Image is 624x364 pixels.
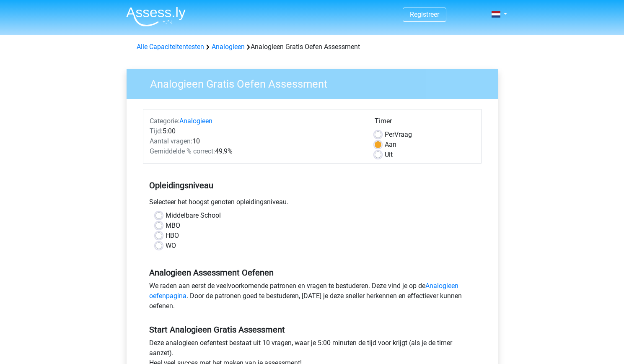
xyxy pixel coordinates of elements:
label: Aan [385,140,396,150]
span: Aantal vragen: [150,137,192,145]
label: Uit [385,150,393,160]
label: Vraag [385,130,412,140]
span: Gemiddelde % correct: [150,147,215,155]
div: 5:00 [143,126,368,136]
span: Tijd: [150,127,163,135]
span: Categorie: [150,117,179,125]
img: Assessly [126,7,186,26]
a: Analogieen [179,117,212,125]
h5: Analogieen Assessment Oefenen [149,268,475,278]
div: Analogieen Gratis Oefen Assessment [133,42,491,52]
label: MBO [166,221,180,231]
h5: Start Analogieen Gratis Assessment [149,325,475,335]
a: Analogieen [212,43,245,51]
a: Alle Capaciteitentesten [137,43,204,51]
div: 49,9% [143,146,368,156]
label: WO [166,241,176,251]
label: HBO [166,231,179,241]
h3: Analogieen Gratis Oefen Assessment [140,74,492,91]
label: Middelbare School [166,211,221,221]
div: Selecteer het hoogst genoten opleidingsniveau. [143,197,482,211]
span: Per [385,130,394,138]
div: 10 [143,136,368,146]
div: We raden aan eerst de veelvoorkomende patronen en vragen te bestuderen. Deze vind je op de . Door... [143,281,482,315]
div: Timer [375,116,475,130]
h5: Opleidingsniveau [149,177,475,194]
a: Registreer [410,10,439,18]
